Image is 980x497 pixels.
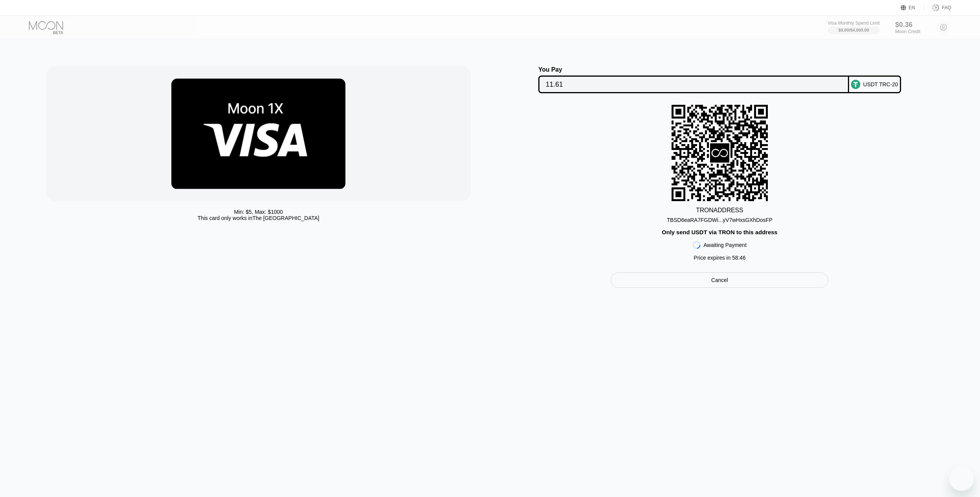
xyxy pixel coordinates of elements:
[828,20,879,26] div: Visa Monthly Spend Limit
[234,209,283,215] div: Min: $ 5 , Max: $ 1000
[696,207,744,214] div: TRON ADDRESS
[667,217,773,223] div: TBSD6eaRA7FGDWi...yV7wHxsGXhDosFP
[711,277,728,284] div: Cancel
[863,81,898,87] div: USDT TRC-20
[198,215,319,221] div: This card only works in The [GEOGRAPHIC_DATA]
[611,272,828,288] div: Cancel
[694,255,746,261] div: Price expires in
[667,214,773,223] div: TBSD6eaRA7FGDWi...yV7wHxsGXhDosFP
[538,66,849,73] div: You Pay
[949,466,974,491] iframe: Button to launch messaging window
[909,5,915,10] div: EN
[901,4,924,12] div: EN
[924,4,951,12] div: FAQ
[838,28,869,32] div: $0.00 / $4,000.00
[704,242,747,248] div: Awaiting Payment
[662,229,777,235] div: Only send USDT via TRON to this address
[732,255,745,261] span: 58 : 46
[942,5,951,10] div: FAQ
[828,20,879,34] div: Visa Monthly Spend Limit$0.00/$4,000.00
[498,66,942,93] div: You PayUSDT TRC-20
